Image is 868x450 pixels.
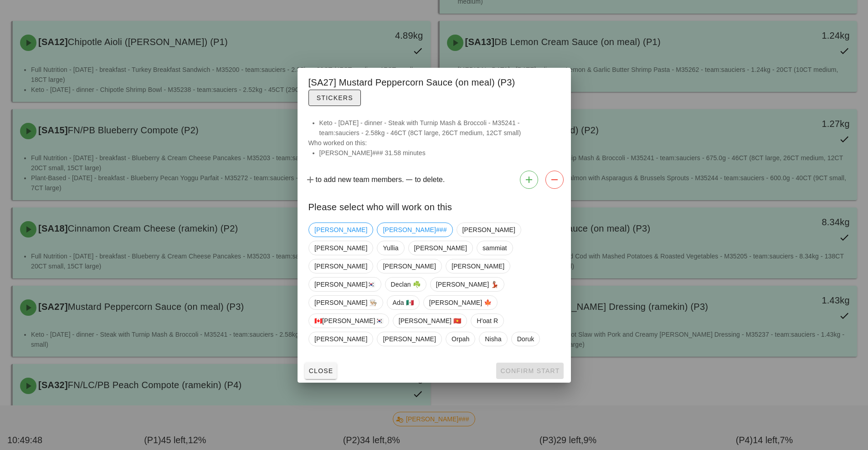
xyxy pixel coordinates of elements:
span: [PERSON_NAME] [383,332,436,346]
div: Please select who will work on this [298,192,571,219]
span: [PERSON_NAME] [451,259,504,273]
span: [PERSON_NAME] [462,223,515,237]
span: Declan ☘️ [390,278,420,291]
span: Yullia [383,241,398,255]
span: H'oat R [477,314,498,328]
li: [PERSON_NAME]### 31.58 minutes [319,148,560,158]
div: to add new team members. to delete. [298,167,571,192]
span: [PERSON_NAME] 🇻🇳 [398,314,461,328]
span: Close [308,367,334,374]
span: [PERSON_NAME] 💃🏽 [436,278,498,291]
div: Who worked on this: [298,118,571,167]
span: [PERSON_NAME]### [383,223,447,237]
div: [SA27] Mustard Peppercorn Sauce (on meal) (P3) [298,68,571,111]
span: sammiat [482,241,507,255]
span: [PERSON_NAME] 🍁 [429,296,492,309]
span: [PERSON_NAME] [414,241,467,255]
span: [PERSON_NAME] [314,223,367,237]
span: [PERSON_NAME] 👨🏼‍🍳 [314,296,377,309]
button: Stickers [308,90,361,106]
span: [PERSON_NAME]🇰🇷 [314,278,375,291]
button: Close [305,363,337,379]
span: [PERSON_NAME] [314,241,367,255]
span: Ada 🇲🇽 [392,296,413,309]
li: Keto - [DATE] - dinner - Steak with Turnip Mash & Broccoli - M35241 - team:sauciers - 2.58kg - 46... [319,118,560,138]
span: Nisha [485,332,501,346]
span: Stickers [316,94,353,101]
span: Doruk [517,332,534,346]
span: 🇨🇦[PERSON_NAME]🇰🇷 [314,314,383,328]
span: [PERSON_NAME] [383,259,436,273]
span: [PERSON_NAME] [314,259,367,273]
span: [PERSON_NAME] [314,332,367,346]
span: Orpah [451,332,469,346]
